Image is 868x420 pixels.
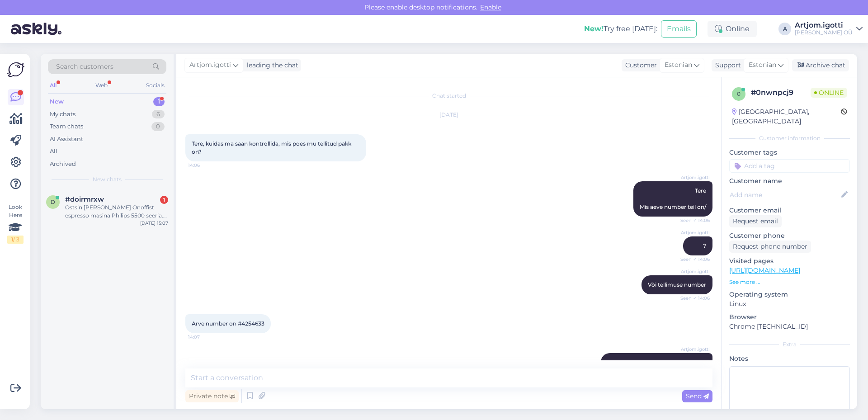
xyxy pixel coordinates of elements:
span: Ma näen, et tulen ise järgi tartu onoff [607,359,706,366]
span: Artjom.igotti [189,60,231,70]
div: Archived [50,160,76,169]
div: [GEOGRAPHIC_DATA], [GEOGRAPHIC_DATA] [732,107,841,126]
p: Operating system [729,290,850,299]
div: [DATE] 15:07 [140,220,168,227]
span: Seen ✓ 14:06 [676,256,710,263]
div: Request email [729,215,782,227]
div: Extra [729,340,850,349]
span: Artjom.igotti [676,174,710,181]
div: Artjom.igotti [795,22,853,29]
input: Add name [730,190,840,200]
div: Team chats [50,122,83,131]
span: New chats [93,175,122,184]
span: Seen ✓ 14:06 [676,217,710,224]
span: Artjom.igotti [676,268,710,275]
span: Seen ✓ 14:06 [676,295,710,302]
div: Try free [DATE]: [584,24,657,34]
span: 14:07 [188,334,222,340]
span: Artjom.igotti [676,229,710,236]
span: Või tellimuse number [648,281,706,288]
span: Tere, kuidas ma saan kontrollida, mis poes mu tellitud pakk on? [192,140,353,155]
div: AI Assistant [50,135,83,144]
div: leading the chat [243,61,298,70]
div: [DATE] [185,111,712,119]
div: Online [708,21,757,37]
p: Visited pages [729,256,850,266]
span: Online [811,88,847,98]
p: See more ... [729,278,850,286]
div: Ostsin [PERSON_NAME] Onoffist espresso masina Philips 5500 seeria. Kuidas ma leian eestikeelse ka... [65,203,168,220]
div: All [48,80,58,91]
div: 1 [160,196,168,204]
a: [URL][DOMAIN_NAME] [729,266,800,274]
div: [PERSON_NAME] OÜ [795,29,853,36]
div: A [778,23,791,35]
div: Private note [185,390,239,402]
b: New! [584,24,604,33]
div: Look Here [7,203,24,244]
span: Artjom.igotti [676,346,710,353]
p: Notes [729,354,850,363]
img: Askly Logo [7,61,24,78]
span: d [51,198,55,205]
span: 0 [737,90,741,97]
span: Estonian [749,60,776,70]
a: Artjom.igotti[PERSON_NAME] OÜ [795,22,863,36]
div: Customer information [729,134,850,142]
div: Support [712,61,741,70]
input: Add a tag [729,159,850,173]
span: Send [686,392,709,400]
div: Customer [622,61,657,70]
p: Customer email [729,206,850,215]
p: Chrome [TECHNICAL_ID] [729,322,850,331]
div: 0 [151,122,165,131]
span: Enable [477,3,504,11]
p: Linux [729,299,850,309]
p: Browser [729,312,850,322]
div: 1 [153,97,165,106]
div: Chat started [185,92,712,100]
span: 14:06 [188,162,222,169]
div: Request phone number [729,241,811,253]
p: Customer tags [729,148,850,157]
div: Web [94,80,109,91]
div: My chats [50,110,75,119]
span: Estonian [665,60,692,70]
p: Customer name [729,176,850,186]
div: All [50,147,57,156]
span: Search customers [56,62,113,71]
span: #doirmrxw [65,195,104,203]
div: 1 / 3 [7,236,24,244]
div: New [50,97,64,106]
div: # 0nwnpcj9 [751,87,811,98]
span: ? [703,242,706,249]
p: Customer phone [729,231,850,241]
div: Socials [144,80,166,91]
button: Emails [661,20,697,38]
div: 6 [152,110,165,119]
span: Arve number on #4254633 [192,320,264,327]
div: Archive chat [792,59,849,71]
